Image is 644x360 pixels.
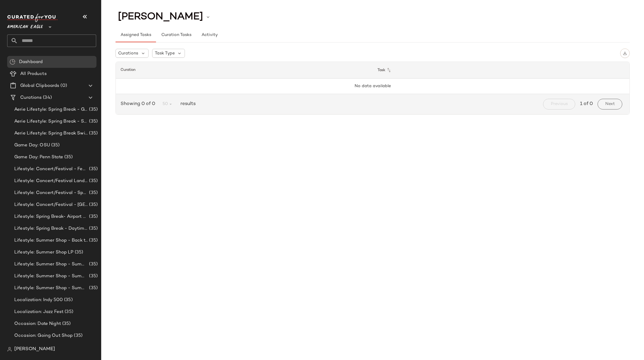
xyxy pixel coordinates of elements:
[373,62,630,79] th: Task
[14,261,88,268] span: Lifestyle: Summer Shop - Summer Abroad
[88,225,98,232] span: (35)
[116,62,373,79] th: Curation
[118,50,138,57] span: Curations
[88,285,98,292] span: (35)
[88,273,98,280] span: (35)
[88,130,98,137] span: (35)
[88,261,98,268] span: (35)
[118,11,203,23] span: [PERSON_NAME]
[14,297,63,303] span: Localization: Indy 500
[14,118,88,125] span: Aerie Lifestyle: Spring Break - Sporty
[201,33,218,37] span: Activity
[88,166,98,173] span: (35)
[116,79,629,94] td: No data available
[14,285,88,292] span: Lifestyle: Summer Shop - Summer Study Sessions
[20,82,59,89] span: Global Clipboards
[73,332,82,339] span: (35)
[14,166,88,173] span: Lifestyle: Concert/Festival - Femme
[161,33,191,37] span: Curation Tasks
[120,33,151,37] span: Assigned Tasks
[598,99,622,109] button: Next
[59,82,67,89] span: (0)
[14,309,63,315] span: Localization: Jazz Fest
[88,190,98,196] span: (35)
[88,213,98,220] span: (35)
[14,225,88,232] span: Lifestyle: Spring Break - Daytime Casual
[63,297,73,303] span: (35)
[14,273,88,280] span: Lifestyle: Summer Shop - Summer Internship
[14,130,88,137] span: Aerie Lifestyle: Spring Break Swimsuits Landing Page
[42,94,52,101] span: (34)
[14,154,63,161] span: Game Day: Penn State
[88,106,98,113] span: (35)
[88,118,98,125] span: (35)
[20,71,47,77] span: All Products
[623,51,627,55] img: svg%3e
[14,178,88,184] span: Lifestyle: Concert/Festival Landing Page
[14,249,74,256] span: Lifestyle: Summer Shop LP
[20,94,42,101] span: Curations
[7,347,12,352] img: svg%3e
[19,59,43,65] span: Dashboard
[14,320,61,327] span: Occasion: Date Night
[14,332,73,339] span: Occasion: Going Out Shop
[10,59,15,65] img: svg%3e
[14,201,88,208] span: Lifestyle: Concert/Festival - [GEOGRAPHIC_DATA]
[14,237,88,244] span: Lifestyle: Summer Shop - Back to School Essentials
[155,50,175,57] span: Task Type
[7,20,43,31] span: American Eagle
[178,101,196,108] span: results
[14,142,50,149] span: Game Day: OSU
[7,14,58,22] img: cfy_white_logo.C9jOOHJF.svg
[74,249,83,256] span: (35)
[121,101,158,108] span: Showing 0 of 0
[63,309,73,315] span: (35)
[14,346,55,353] span: [PERSON_NAME]
[63,154,73,161] span: (35)
[605,102,615,107] span: Next
[88,237,98,244] span: (35)
[14,213,88,220] span: Lifestyle: Spring Break- Airport Style
[14,190,88,196] span: Lifestyle: Concert/Festival - Sporty
[50,142,60,149] span: (35)
[61,320,71,327] span: (35)
[580,101,593,108] span: 1 of 0
[88,201,98,208] span: (35)
[88,178,98,184] span: (35)
[14,106,88,113] span: Aerie Lifestyle: Spring Break - Girly/Femme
